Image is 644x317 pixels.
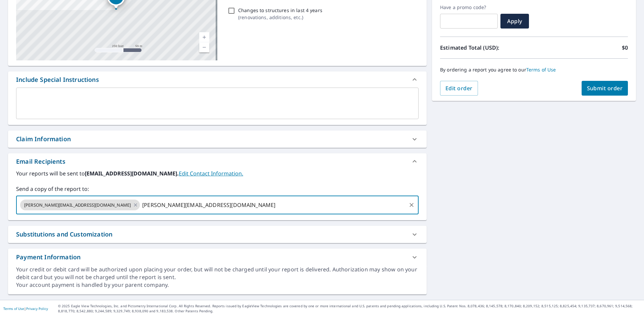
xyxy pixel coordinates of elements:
[8,153,427,169] div: Email Recipients
[8,226,427,243] div: Substitutions and Customization
[440,44,534,52] p: Estimated Total (USD):
[526,66,556,73] a: Terms of Use
[3,306,24,311] a: Terms of Use
[622,44,628,52] p: $0
[500,14,529,29] button: Apply
[20,200,140,210] div: [PERSON_NAME][EMAIL_ADDRESS][DOMAIN_NAME]
[8,249,427,266] div: Payment Information
[199,42,209,52] a: Current Level 17, Zoom Out
[26,306,48,311] a: Privacy Policy
[20,202,135,208] span: [PERSON_NAME][EMAIL_ADDRESS][DOMAIN_NAME]
[179,170,243,177] a: EditContactInfo
[8,130,427,148] div: Claim Information
[16,253,80,262] div: Payment Information
[58,304,641,314] p: © 2025 Eagle View Technologies, Inc. and Pictometry International Corp. All Rights Reserved. Repo...
[85,170,179,177] b: [EMAIL_ADDRESS][DOMAIN_NAME].
[3,307,48,311] p: |
[506,17,524,25] span: Apply
[407,200,416,210] button: Clear
[16,157,65,166] div: Email Recipients
[8,71,427,88] div: Include Special Instructions
[440,81,478,96] button: Edit order
[582,81,628,96] button: Submit order
[16,185,419,193] label: Send a copy of the report to:
[199,32,209,42] a: Current Level 17, Zoom In
[440,4,498,10] label: Have a promo code?
[440,67,628,73] p: By ordering a report you agree to our
[445,85,473,92] span: Edit order
[16,281,419,289] div: Your account payment is handled by your parent company.
[16,230,112,239] div: Substitutions and Customization
[238,14,322,21] p: ( renovations, additions, etc. )
[16,266,419,281] div: Your credit or debit card will be authorized upon placing your order, but will not be charged unt...
[587,85,623,92] span: Submit order
[238,7,322,14] p: Changes to structures in last 4 years
[16,75,99,84] div: Include Special Instructions
[16,135,71,144] div: Claim Information
[16,169,419,177] label: Your reports will be sent to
